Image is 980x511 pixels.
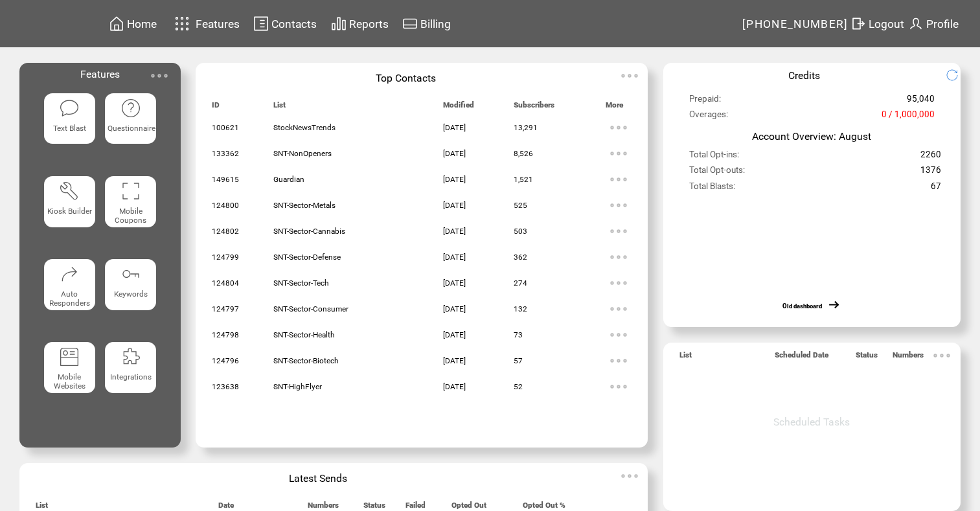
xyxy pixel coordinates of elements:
span: 124802 [212,227,239,236]
img: questionnaire.svg [120,98,141,119]
span: Profile [926,17,959,30]
img: ellypsis.svg [606,270,632,296]
span: StockNewsTrends [273,123,336,132]
span: [DATE] [443,175,466,184]
span: SNT-HighFlyer [273,382,322,391]
span: Modified [443,100,474,115]
span: Total Opt-outs: [689,165,745,181]
span: 67 [931,181,941,197]
a: Billing [400,14,453,34]
span: Integrations [110,372,152,381]
img: ellypsis.svg [606,374,632,400]
a: Mobile Websites [44,342,95,414]
a: Home [107,14,159,34]
a: Features [169,11,242,36]
span: 124799 [212,253,239,262]
img: home.svg [109,16,124,32]
span: 2260 [920,150,941,165]
a: Integrations [105,342,156,414]
span: [DATE] [443,382,466,391]
img: ellypsis.svg [606,348,632,374]
a: Contacts [251,14,319,34]
span: Auto Responders [49,290,90,308]
a: Questionnaire [105,93,156,166]
span: SNT-Sector-Biotech [273,356,339,365]
span: Total Opt-ins: [689,150,739,165]
span: More [606,100,623,115]
span: [DATE] [443,278,466,288]
span: Overages: [689,109,728,125]
img: ellypsis.svg [606,192,632,218]
span: Latest Sends [289,472,347,484]
a: Auto Responders [44,259,95,332]
span: Features [196,17,240,30]
span: Mobile Coupons [115,207,146,225]
span: [DATE] [443,304,466,313]
a: Old dashboard [782,302,822,310]
span: 73 [514,330,523,339]
span: Prepaid: [689,94,721,109]
span: 124798 [212,330,239,339]
a: Text Blast [44,93,95,166]
span: 95,040 [907,94,935,109]
img: ellypsis.svg [606,115,632,141]
span: SNT-Sector-Tech [273,278,329,288]
span: [PHONE_NUMBER] [742,17,849,30]
img: features.svg [171,13,194,34]
span: [DATE] [443,253,466,262]
img: auto-responders.svg [59,264,80,284]
img: chart.svg [331,16,347,32]
span: Scheduled Date [775,350,828,365]
span: 52 [514,382,523,391]
img: contacts.svg [253,16,269,32]
span: 362 [514,253,527,262]
img: ellypsis.svg [146,63,172,89]
span: Questionnaire [108,124,155,133]
a: Logout [849,14,906,34]
img: profile.svg [908,16,924,32]
img: ellypsis.svg [606,244,632,270]
img: ellypsis.svg [617,63,643,89]
a: Kiosk Builder [44,176,95,249]
span: 132 [514,304,527,313]
span: Total Blasts: [689,181,735,197]
span: [DATE] [443,201,466,210]
span: [DATE] [443,149,466,158]
span: 8,526 [514,149,533,158]
span: SNT-Sector-Metals [273,201,336,210]
img: ellypsis.svg [606,322,632,348]
span: Numbers [893,350,924,365]
span: Credits [788,69,820,82]
span: Status [856,350,878,365]
span: 0 / 1,000,000 [882,109,935,125]
span: Kiosk Builder [47,207,92,216]
span: SNT-Sector-Defense [273,253,341,262]
img: ellypsis.svg [606,218,632,244]
span: Subscribers [514,100,554,115]
span: Logout [869,17,904,30]
span: 1,521 [514,175,533,184]
span: Text Blast [53,124,86,133]
img: exit.svg [850,16,866,32]
span: Billing [420,17,451,30]
a: Reports [329,14,391,34]
img: tool%201.svg [59,181,80,201]
span: List [273,100,286,115]
span: SNT-Sector-Cannabis [273,227,345,236]
span: 503 [514,227,527,236]
span: 133362 [212,149,239,158]
span: [DATE] [443,330,466,339]
span: Account Overview: August [752,130,871,142]
span: Top Contacts [376,72,436,84]
img: ellypsis.svg [606,166,632,192]
img: refresh.png [946,69,968,82]
span: 149615 [212,175,239,184]
span: 57 [514,356,523,365]
span: 123638 [212,382,239,391]
span: Scheduled Tasks [773,416,850,428]
span: [DATE] [443,227,466,236]
span: SNT-Sector-Health [273,330,335,339]
img: keywords.svg [120,264,141,284]
img: integrations.svg [120,346,141,367]
span: 525 [514,201,527,210]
